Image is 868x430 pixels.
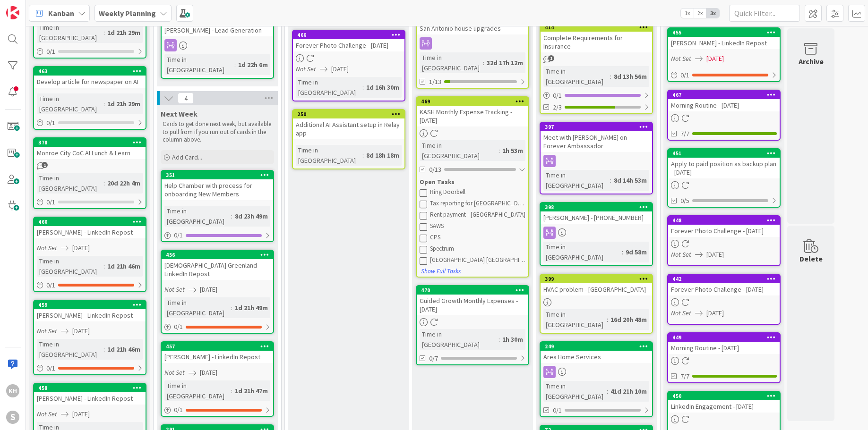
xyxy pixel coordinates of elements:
div: Time in [GEOGRAPHIC_DATA] [543,66,610,87]
span: : [607,386,608,396]
div: 442Forever Photo Challenge - [DATE] [668,275,780,295]
span: 0/13 [429,165,441,175]
div: Delete [799,253,823,264]
div: Time in [GEOGRAPHIC_DATA] [37,93,103,114]
div: 398[PERSON_NAME] - [PHONE_NUMBER] [541,203,652,224]
div: Time in [GEOGRAPHIC_DATA] [37,173,103,194]
i: Not Set [37,327,57,335]
div: 470 [417,286,528,295]
span: 7/7 [680,371,689,381]
span: 0 / 1 [46,47,55,57]
div: 249Area Home Services [541,342,652,363]
span: [DATE] [200,285,217,295]
span: : [103,261,105,271]
div: San Antonio house upgrades [417,22,528,34]
div: Time in [GEOGRAPHIC_DATA] [420,329,498,350]
div: 457 [162,342,273,351]
span: : [234,59,236,70]
div: 249 [545,343,652,350]
div: 351Help Chamber with process for onboarding New Members [162,171,273,200]
div: 8d 13h 56m [611,71,649,82]
span: 0/5 [680,196,689,206]
div: 448 [672,217,780,224]
div: 459 [38,302,146,308]
span: [DATE] [72,409,90,419]
div: 250Additional AI Assistant setup in Relay app [293,110,404,139]
div: 449 [672,334,780,341]
span: 0 / 1 [46,280,55,290]
span: : [103,99,105,109]
div: 451 [672,150,780,157]
div: 378 [34,138,146,147]
span: : [622,247,623,257]
div: 466Forever Photo Challenge - [DATE] [293,31,404,51]
div: 469 [421,98,528,105]
div: 457[PERSON_NAME] - LinkedIn Repost [162,342,273,363]
div: 1d 21h 49m [232,303,270,313]
div: 460[PERSON_NAME] - LinkedIn Repost [34,218,146,238]
div: Area Home Services [541,351,652,363]
div: 414 [541,23,652,32]
div: 448 [668,216,780,225]
div: 459[PERSON_NAME] - LinkedIn Repost [34,301,146,321]
div: 1d 21h 46m [105,261,143,271]
div: [PERSON_NAME] - LinkedIn Repost [668,37,780,49]
div: Guided Growth Monthly Expenses - [DATE] [417,295,528,315]
div: 398 [545,204,652,211]
span: 0 / 1 [46,197,55,207]
div: SAWS [430,222,525,230]
div: Rent payment - [GEOGRAPHIC_DATA] [430,211,525,219]
div: 456 [162,251,273,259]
div: Time in [GEOGRAPHIC_DATA] [164,297,231,318]
span: [DATE] [72,326,90,336]
div: Help Chamber with process for onboarding New Members [162,179,273,200]
div: 351 [166,172,273,178]
div: 463Develop article for newspaper on AI [34,67,146,88]
i: Not Set [296,65,316,73]
b: Weekly Planning [99,8,156,18]
span: Kanban [48,8,74,19]
div: 1d 21h 29m [105,27,143,38]
button: Show Full Tasks [421,266,461,277]
div: LinkedIn Engagement - [DATE] [668,400,780,413]
div: 398 [541,203,652,211]
i: Not Set [671,309,691,317]
div: 1d 21h 47m [232,386,270,396]
div: Time in [GEOGRAPHIC_DATA] [543,381,607,402]
span: [DATE] [706,54,724,64]
span: : [610,71,611,82]
div: Open Tasks [420,177,525,187]
div: 469KASH Monthly Expense Tracking - [DATE] [417,97,528,126]
span: 1/13 [429,77,441,87]
div: 397 [541,123,652,131]
div: 459 [34,301,146,309]
div: 0/1 [162,404,273,416]
div: 460 [38,219,146,225]
div: 455 [668,28,780,37]
div: 378Monroe City CoC AI Lunch & Learn [34,138,146,159]
div: Time in [GEOGRAPHIC_DATA] [296,77,362,98]
span: 0 / 1 [46,363,55,373]
span: 3x [706,8,719,18]
span: 2/3 [553,102,562,112]
span: 0 / 1 [553,91,562,101]
div: 466 [293,31,404,39]
span: 7/7 [680,129,689,139]
div: Time in [GEOGRAPHIC_DATA] [543,170,610,191]
div: 397 [545,124,652,130]
div: 0/1 [541,90,652,101]
span: 1 [548,55,554,61]
div: Meet with [PERSON_NAME] on Forever Ambassador [541,131,652,152]
div: 467Morning Routine - [DATE] [668,91,780,111]
div: [PERSON_NAME] - LinkedIn Repost [34,309,146,321]
div: 249 [541,342,652,351]
div: 448Forever Photo Challenge - [DATE] [668,216,780,237]
div: [PERSON_NAME] - Lead Generation [162,24,273,36]
div: [PERSON_NAME] - LinkedIn Repost [34,392,146,405]
span: 0 / 1 [680,70,689,80]
div: Apply to paid position as backup plan - [DATE] [668,158,780,178]
div: 20d 22h 4m [105,178,143,188]
div: Tax reporting for [GEOGRAPHIC_DATA] [GEOGRAPHIC_DATA] [430,200,525,207]
i: Not Set [671,54,691,63]
div: Time in [GEOGRAPHIC_DATA] [420,140,498,161]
